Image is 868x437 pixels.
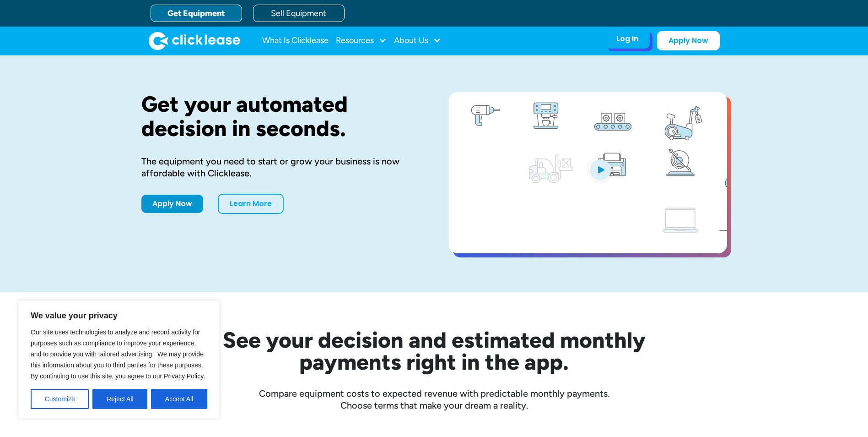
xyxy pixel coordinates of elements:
div: We value your privacy [18,300,220,419]
h2: See your decision and estimated monthly payments right in the app. [178,329,690,373]
img: Blue play button logo on a light blue circular background [588,157,613,182]
span: Our site uses technologies to analyze and record activity for purposes such as compliance to impr... [31,328,205,380]
a: Apply Now [657,31,720,50]
button: Reject All [92,389,147,409]
a: open lightbox [449,92,727,253]
p: We value your privacy [31,310,207,321]
a: What Is Clicklease [262,32,329,50]
button: Customize [31,389,89,409]
a: Get Equipment [151,5,242,22]
div: Log In [616,34,638,44]
a: Apply Now [141,195,203,213]
div: About Us [394,32,441,50]
div: The equipment you need to start or grow your business is now affordable with Clicklease. [141,155,420,179]
button: Accept All [151,389,207,409]
div: Resources [336,32,387,50]
img: Clicklease logo [149,32,240,50]
div: Compare equipment costs to expected revenue with predictable monthly payments. Choose terms that ... [141,388,727,411]
a: Learn More [218,194,284,214]
a: home [149,32,240,50]
h1: Get your automated decision in seconds. [141,92,420,141]
a: Sell Equipment [253,5,345,22]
